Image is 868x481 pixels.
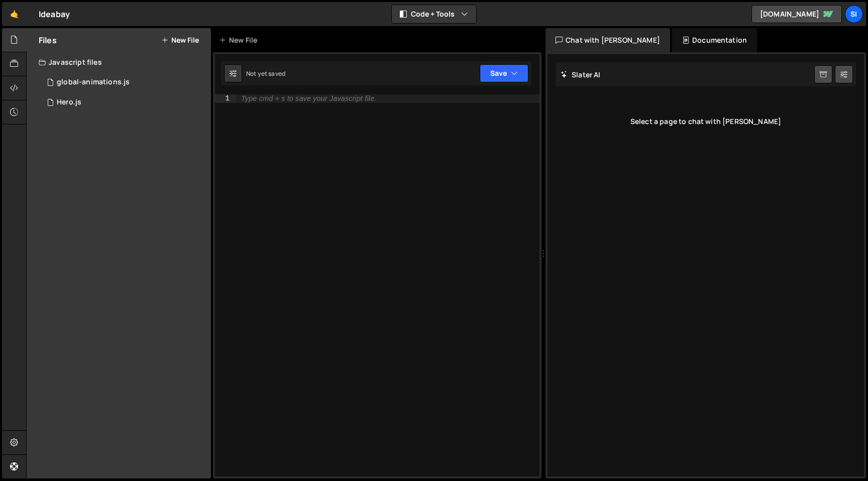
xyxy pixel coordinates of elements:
h2: Slater AI [561,70,601,79]
div: 13512/33996.js [39,72,211,92]
a: [DOMAIN_NAME] [751,5,842,23]
div: global-animations.js [57,78,130,87]
a: SI [845,5,863,23]
div: Select a page to chat with [PERSON_NAME] [556,101,856,142]
div: Not yet saved [246,69,285,78]
div: 13512/33961.js [39,92,211,112]
h2: Files [39,35,57,46]
button: Save [480,64,528,82]
a: 🤙 [2,2,27,26]
div: Type cmd + s to save your Javascript file. [241,95,376,102]
div: Javascript files [27,52,211,72]
div: Hero.js [57,98,81,107]
div: Documentation [672,28,757,52]
div: Ideabay [39,8,70,20]
div: New File [219,35,261,45]
div: Chat with [PERSON_NAME] [546,28,670,52]
div: 1 [215,94,236,103]
button: New File [161,36,199,44]
button: Code + Tools [392,5,476,23]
